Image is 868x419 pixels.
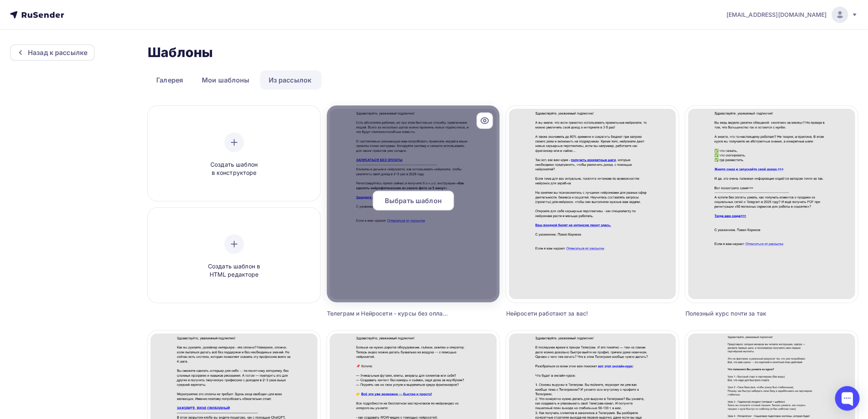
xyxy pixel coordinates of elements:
a: Мои шаблоны [193,71,258,89]
span: Создать шаблон в конструкторе [195,160,273,177]
div: Назад к рассылке [28,48,87,57]
div: Нейросети работают за вас! [506,309,629,318]
span: Создать шаблон в HTML редакторе [195,262,273,279]
a: Из рассылок [260,71,320,89]
span: [EMAIL_ADDRESS][DOMAIN_NAME] [726,11,827,19]
h2: Шаблоны [148,44,213,61]
span: Выбрать шаблон [385,196,442,206]
div: Телеграм и Нейросети - курсы без оплаты! [327,309,450,318]
a: [EMAIL_ADDRESS][DOMAIN_NAME] [726,7,858,23]
a: Галерея [148,71,192,89]
div: Полезный курс почти за так [685,309,809,318]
